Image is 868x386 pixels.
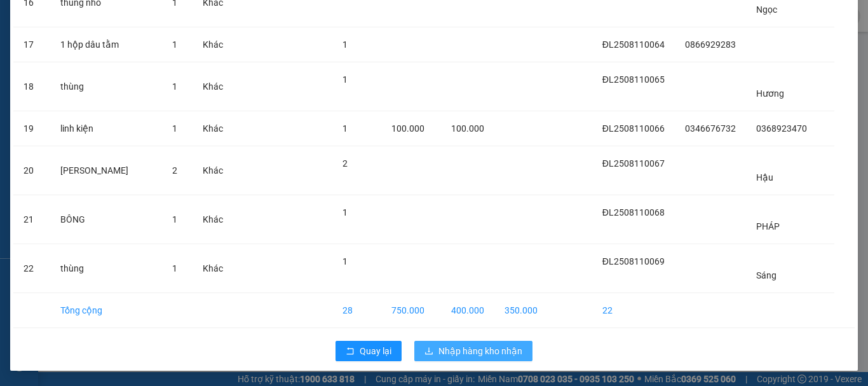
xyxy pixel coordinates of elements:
[360,344,391,358] span: Quay lại
[451,123,484,134] span: 100.000
[756,270,776,280] span: Sáng
[121,55,250,72] div: 0842175659
[121,11,250,39] div: [GEOGRAPHIC_DATA]
[13,111,50,146] td: 19
[11,39,112,55] div: diệu
[441,293,494,328] td: 400.000
[172,214,177,224] span: 1
[346,347,355,357] span: rollback
[11,11,112,39] div: [PERSON_NAME]
[13,244,50,293] td: 22
[332,293,381,328] td: 28
[342,158,348,169] span: 2
[193,244,233,293] td: Khác
[756,4,777,15] span: Ngọc
[602,256,665,266] span: ĐL2508110069
[119,83,193,97] span: CHƯA CƯỚC :
[424,347,433,357] span: download
[602,123,665,134] span: ĐL2508110066
[685,123,736,134] span: 0346676732
[50,62,162,111] td: thùng
[13,146,50,195] td: 20
[391,123,424,134] span: 100.000
[342,74,348,85] span: 1
[172,123,177,134] span: 1
[414,341,532,361] button: downloadNhập hàng kho nhận
[494,293,548,328] td: 350.000
[13,27,50,62] td: 17
[342,207,348,217] span: 1
[381,293,441,328] td: 750.000
[342,123,348,134] span: 1
[193,195,233,244] td: Khác
[336,341,402,361] button: rollbackQuay lại
[756,172,773,183] span: Hậu
[193,111,233,146] td: Khác
[50,293,162,328] td: Tổng cộng
[602,74,665,85] span: ĐL2508110065
[756,221,780,231] span: PHÁP
[685,39,736,50] span: 0866929283
[172,263,177,273] span: 1
[121,11,152,24] span: Nhận:
[438,344,522,358] span: Nhập hàng kho nhận
[119,80,252,98] div: 40.000
[11,11,31,24] span: Gửi:
[50,111,162,146] td: linh kiện
[592,293,675,328] td: 22
[13,195,50,244] td: 21
[172,81,177,92] span: 1
[172,165,177,176] span: 2
[602,39,665,50] span: ĐL2508110064
[172,39,177,50] span: 1
[50,27,162,62] td: 1 hộp dâu tằm
[602,207,665,217] span: ĐL2508110068
[121,39,250,55] div: Duyên
[193,62,233,111] td: Khác
[342,39,348,50] span: 1
[602,158,665,169] span: ĐL2508110067
[756,88,784,99] span: Hương
[193,27,233,62] td: Khác
[11,55,112,72] div: 0377551419
[50,146,162,195] td: [PERSON_NAME]
[756,123,807,134] span: 0368923470
[50,244,162,293] td: thùng
[342,256,348,266] span: 1
[193,146,233,195] td: Khác
[13,62,50,111] td: 18
[50,195,162,244] td: BÔNG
